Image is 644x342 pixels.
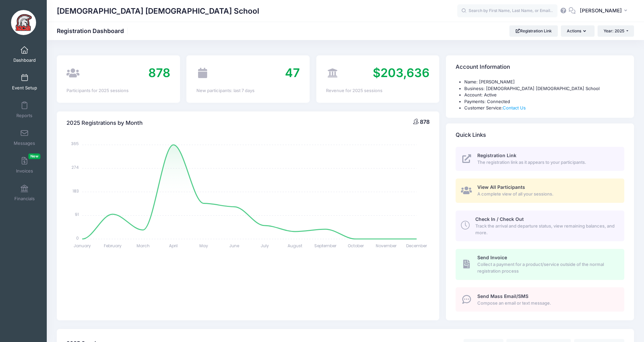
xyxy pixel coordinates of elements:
[464,105,624,111] li: Customer Service:
[477,300,617,307] span: Compose an email or text message.
[66,113,143,132] h4: 2025 Registrations by Month
[66,87,170,94] div: Participants for 2025 sessions
[348,243,364,249] tspan: October
[71,141,79,146] tspan: 365
[561,25,594,37] button: Actions
[477,261,617,274] span: Collect a payment for a product/service outside of the normal registration process
[314,243,337,249] tspan: September
[477,293,528,299] span: Send Mass Email/SMS
[9,70,40,94] a: Event Setup
[326,87,430,94] div: Revenue for 2025 sessions
[229,243,239,249] tspan: June
[16,168,33,174] span: Invoices
[12,85,37,91] span: Event Setup
[456,249,624,280] a: Send Invoice Collect a payment for a product/service outside of the normal registration process
[420,118,430,125] span: 878
[456,58,510,77] h4: Account Information
[503,105,526,110] a: Contact Us
[148,65,170,80] span: 878
[477,191,617,198] span: A complete view of all your sessions.
[598,25,634,37] button: Year: 2025
[457,4,557,18] input: Search by First Name, Last Name, or Email...
[407,243,428,249] tspan: December
[456,147,624,171] a: Registration Link The registration link as it appears to your participants.
[464,92,624,98] li: Account: Active
[464,79,624,85] li: Name: [PERSON_NAME]
[288,243,302,249] tspan: August
[285,65,300,80] span: 47
[456,287,624,312] a: Send Mass Email/SMS Compose an email or text message.
[11,10,36,35] img: Evangelical Christian School
[14,196,35,202] span: Financials
[75,212,79,217] tspan: 91
[73,243,91,249] tspan: January
[477,255,507,260] span: Send Invoice
[477,152,516,158] span: Registration Link
[604,28,624,33] span: Year: 2025
[137,243,150,249] tspan: March
[76,235,79,241] tspan: 0
[509,25,558,37] a: Registration Link
[72,188,79,194] tspan: 183
[57,3,259,19] h1: [DEMOGRAPHIC_DATA] [DEMOGRAPHIC_DATA] School
[169,243,178,249] tspan: April
[9,98,40,121] a: Reports
[196,87,300,94] div: New participants: last 7 days
[475,223,617,236] span: Track the arrival and departure status, view remaining balances, and more.
[57,27,130,34] h1: Registration Dashboard
[376,243,397,249] tspan: November
[16,113,32,118] span: Reports
[199,243,208,249] tspan: May
[14,140,35,146] span: Messages
[13,57,36,63] span: Dashboard
[9,126,40,149] a: Messages
[456,179,624,203] a: View All Participants A complete view of all your sessions.
[261,243,269,249] tspan: July
[9,153,40,177] a: InvoicesNew
[71,164,79,170] tspan: 274
[576,3,634,19] button: [PERSON_NAME]
[475,216,524,222] span: Check In / Check Out
[477,184,525,190] span: View All Participants
[9,43,40,66] a: Dashboard
[456,211,624,241] a: Check In / Check Out Track the arrival and departure status, view remaining balances, and more.
[104,243,122,249] tspan: February
[456,125,486,144] h4: Quick Links
[464,85,624,92] li: Business: [DEMOGRAPHIC_DATA] [DEMOGRAPHIC_DATA] School
[9,181,40,205] a: Financials
[477,159,617,166] span: The registration link as it appears to your participants.
[464,98,624,105] li: Payments: Connected
[28,153,40,159] span: New
[580,7,622,14] span: [PERSON_NAME]
[373,65,430,80] span: $203,636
